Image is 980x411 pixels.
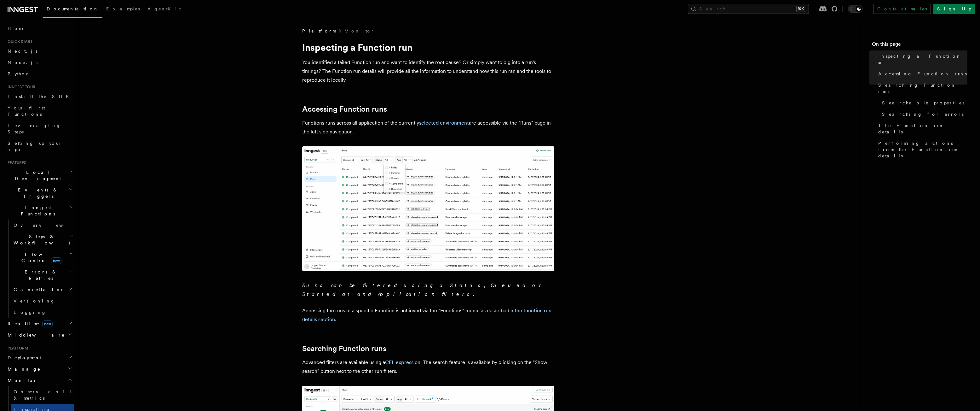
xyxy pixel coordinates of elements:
[5,187,69,199] span: Events & Triggers
[302,344,386,353] a: Searching Function runs
[8,49,37,54] span: Next.js
[876,138,967,161] a: Performing actions from the Function run details
[5,160,26,165] span: Features
[14,310,46,315] span: Logging
[8,123,61,134] span: Leveraging Steps
[144,2,185,17] a: AgentKit
[872,50,967,68] a: Inspecting a Function run
[876,79,967,97] a: Searching Function runs
[302,282,544,297] em: Runs can be filtered using a Status, Queued or Started at and Application filters.
[14,298,55,303] span: Versioning
[5,45,74,57] a: Next.js
[42,320,53,327] span: new
[8,94,73,99] span: Install the SDK
[302,42,554,53] h1: Inspecting a Function run
[5,39,32,44] span: Quick start
[11,269,68,281] span: Errors & Retries
[14,223,78,228] span: Overview
[5,85,35,90] span: Inngest tour
[848,5,863,13] button: Toggle dark mode
[106,6,140,11] span: Examples
[11,386,74,404] a: Observability & metrics
[11,249,74,266] button: Flow Controlnew
[5,184,74,202] button: Events & Triggers
[147,6,181,11] span: AgentKit
[5,57,74,68] a: Node.js
[102,2,144,17] a: Examples
[878,82,967,95] span: Searching Function runs
[11,233,70,246] span: Steps & Workflows
[882,100,964,106] span: Searchable properties
[876,120,967,138] a: The Function run details
[5,346,28,351] span: Platform
[8,60,37,65] span: Node.js
[882,111,964,117] span: Searching for errors
[302,119,554,136] p: Functions runs across all application of the currently are accessible via the "Runs" page in the ...
[11,286,66,293] span: Cancellation
[5,220,74,318] div: Inngest Functions
[5,120,74,138] a: Leveraging Steps
[43,2,102,18] a: Documentation
[302,105,387,114] a: Accessing Function runs
[11,307,74,318] a: Logging
[878,71,967,77] span: Accessing Function runs
[796,6,805,12] kbd: ⌘K
[8,141,62,152] span: Setting up your app
[879,109,967,120] a: Searching for errors
[302,28,336,34] span: Platform
[878,140,967,159] span: Performing actions from the Function run details
[8,25,25,32] span: Home
[5,355,42,361] span: Deployment
[8,105,45,117] span: Your first Functions
[872,40,967,50] h4: On this page
[11,284,74,295] button: Cancellation
[5,363,74,375] button: Manage
[5,329,74,341] button: Middleware
[302,58,554,85] p: You identified a failed Function run and want to identify the root cause? Or simply want to dig i...
[419,120,469,126] a: selected environment
[5,138,74,155] a: Setting up your app
[302,308,551,322] a: the function run details section
[5,318,74,329] button: Realtimenew
[5,91,74,102] a: Install the SDK
[878,122,967,135] span: The Function run details
[302,306,554,324] p: Accessing the runs of a specific Function is achieved via the "Functions" menu, as described in .
[933,4,975,14] a: Sign Up
[876,68,967,79] a: Accessing Function runs
[879,97,967,109] a: Searchable properties
[8,71,31,76] span: Python
[5,375,74,386] button: Monitor
[47,6,99,11] span: Documentation
[51,257,61,264] span: new
[688,4,809,14] button: Search...⌘K
[5,202,74,220] button: Inngest Functions
[5,204,68,217] span: Inngest Functions
[5,320,53,327] span: Realtime
[874,53,967,66] span: Inspecting a Function run
[5,366,41,372] span: Manage
[11,295,74,307] a: Versioning
[5,102,74,120] a: Your first Functions
[5,169,69,182] span: Local Development
[11,251,69,264] span: Flow Control
[302,358,554,376] p: Advanced filters are available using a . The search feature is available by clicking on the "Show...
[11,266,74,284] button: Errors & Retries
[5,352,74,363] button: Deployment
[5,377,37,384] span: Monitor
[11,231,74,249] button: Steps & Workflows
[302,146,554,271] img: The "Handle failed payments" Function runs list features a run in a failing state.
[5,332,65,338] span: Middleware
[873,4,931,14] a: Contact sales
[344,28,374,34] a: Monitor
[5,23,74,34] a: Home
[11,220,74,231] a: Overview
[385,359,420,365] a: CEL expression
[5,167,74,184] button: Local Development
[14,389,78,401] span: Observability & metrics
[5,68,74,79] a: Python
